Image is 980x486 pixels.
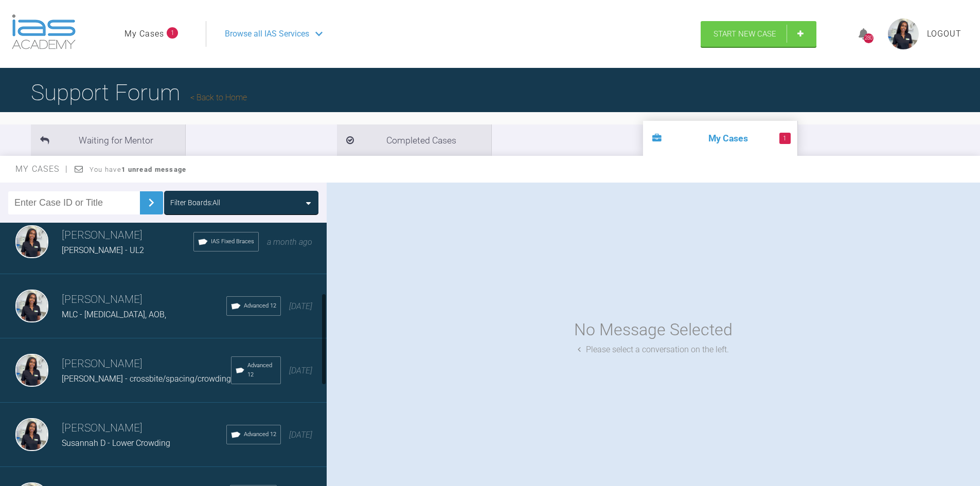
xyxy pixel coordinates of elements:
span: a month ago [267,237,312,247]
a: Logout [927,27,961,41]
h1: Support Forum [31,75,247,111]
span: MLC - [MEDICAL_DATA], AOB, [62,310,166,319]
span: [DATE] [289,301,312,311]
a: My Cases [124,27,164,41]
li: Waiting for Mentor [31,124,185,156]
h3: [PERSON_NAME] [62,227,193,244]
img: logo-light.3e3ef733.png [12,14,76,49]
span: Start New Case [714,29,776,39]
span: Susannah D - Lower Crowding [62,438,170,448]
img: Mariam Samra [15,225,48,258]
span: 1 [167,27,178,39]
h3: [PERSON_NAME] [62,420,226,437]
div: 280 [864,33,874,43]
img: profile.png [888,19,919,49]
h3: [PERSON_NAME] [62,291,226,309]
img: Mariam Samra [15,290,48,322]
span: My Cases [15,164,68,174]
span: Browse all IAS Services [225,27,309,41]
strong: 1 unread message [121,166,186,173]
div: Filter Boards: All [170,197,220,208]
li: Completed Cases [337,124,491,156]
img: Mariam Samra [15,354,48,387]
a: Back to Home [190,93,247,102]
input: Enter Case ID or Title [8,191,140,214]
span: [DATE] [289,366,312,375]
span: 1 [779,133,791,144]
img: chevronRight.28bd32b0.svg [143,194,159,211]
div: Please select a conversation on the left. [578,343,729,356]
img: Mariam Samra [15,418,48,451]
span: [PERSON_NAME] - crossbite/spacing/crowding [62,374,231,384]
span: [DATE] [289,430,312,440]
span: [PERSON_NAME] - UL2 [62,245,144,255]
span: IAS Fixed Braces [211,237,254,246]
span: You have [90,166,187,173]
span: Advanced 12 [247,361,276,380]
span: Advanced 12 [244,430,276,439]
li: My Cases [643,121,797,156]
h3: [PERSON_NAME] [62,355,231,373]
span: Advanced 12 [244,301,276,311]
div: No Message Selected [574,317,733,343]
a: Start New Case [701,21,816,47]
